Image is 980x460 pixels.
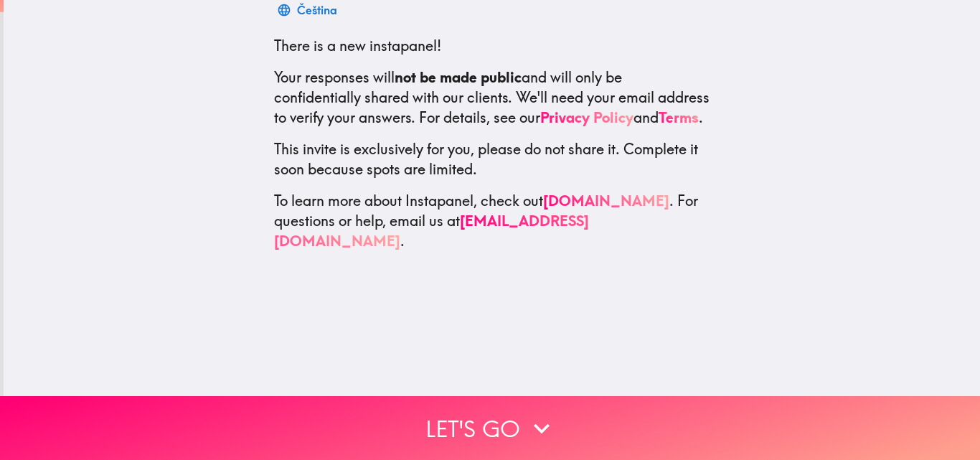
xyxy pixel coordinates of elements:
a: Privacy Policy [540,108,633,126]
span: There is a new instapanel! [274,37,441,55]
p: Your responses will and will only be confidentially shared with our clients. We'll need your emai... [274,67,710,128]
a: Terms [659,108,699,126]
a: [DOMAIN_NAME] [543,192,669,210]
b: not be made public [395,68,522,86]
p: To learn more about Instapanel, check out . For questions or help, email us at . [274,191,710,251]
p: This invite is exclusively for you, please do not share it. Complete it soon because spots are li... [274,139,710,179]
a: [EMAIL_ADDRESS][DOMAIN_NAME] [274,212,589,250]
